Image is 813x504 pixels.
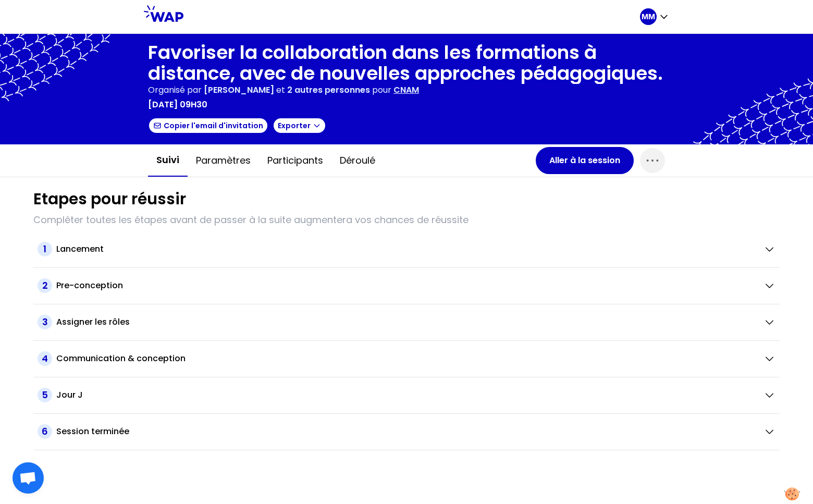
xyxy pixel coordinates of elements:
button: 2Pre-conception [38,278,775,293]
button: Participants [259,145,331,176]
button: Aller à la session [536,147,634,174]
button: 6Session terminée [38,424,775,439]
h2: Jour J [56,389,83,401]
button: Copier l'email d'invitation [148,117,268,134]
span: [PERSON_NAME] [204,84,274,96]
p: et [204,84,370,96]
p: MM [642,11,655,22]
button: MM [640,8,669,25]
span: 4 [38,351,52,366]
button: Exporter [273,117,326,134]
h1: Etapes pour réussir [33,190,186,208]
h2: Assigner les rôles [56,316,130,328]
span: 2 autres personnes [287,84,370,96]
button: Déroulé [331,145,384,176]
button: 4Communication & conception [38,351,775,366]
span: 2 [38,278,52,293]
span: 1 [38,242,52,256]
h2: Communication & conception [56,352,186,365]
button: Suivi [148,144,188,177]
button: 1Lancement [38,242,775,256]
button: Paramètres [188,145,259,176]
button: 3Assigner les rôles [38,315,775,329]
p: CNAM [393,84,419,96]
h2: Lancement [56,243,104,255]
p: pour [372,84,391,96]
button: 5Jour J [38,388,775,402]
h2: Session terminée [56,425,129,438]
div: Ouvrir le chat [13,462,44,494]
span: 5 [38,388,52,402]
p: Compléter toutes les étapes avant de passer à la suite augmentera vos chances de réussite [33,213,780,227]
p: [DATE] 09h30 [148,99,207,111]
h2: Pre-conception [56,279,123,292]
span: 3 [38,315,52,329]
h1: Favoriser la collaboration dans les formations à distance, avec de nouvelles approches pédagogiques. [148,42,665,84]
span: 6 [38,424,52,439]
p: Organisé par [148,84,202,96]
